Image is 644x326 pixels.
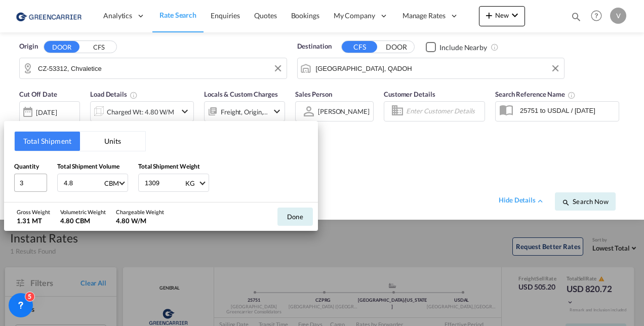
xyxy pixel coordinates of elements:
div: 4.80 W/M [116,216,164,225]
div: Volumetric Weight [60,208,106,216]
div: CBM [104,179,119,187]
div: 1.31 MT [17,216,50,225]
button: Done [277,208,313,226]
button: Total Shipment [15,132,80,151]
input: Qty [14,174,47,192]
span: Total Shipment Weight [138,162,200,170]
div: KG [185,179,195,187]
button: Units [80,132,145,151]
input: Enter weight [144,174,184,191]
div: Gross Weight [17,208,50,216]
span: Total Shipment Volume [57,162,119,170]
input: Enter volume [63,174,103,191]
span: Quantity [14,162,39,170]
div: 4.80 CBM [60,216,106,225]
div: Chargeable Weight [116,208,164,216]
